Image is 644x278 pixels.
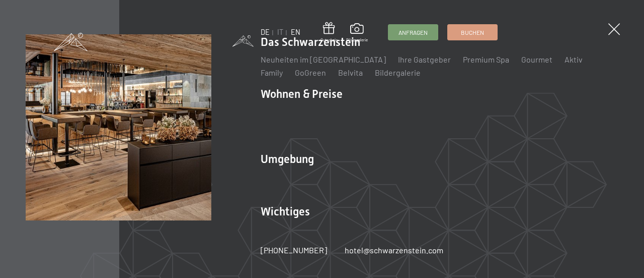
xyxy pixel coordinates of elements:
[346,37,368,43] span: Bildergalerie
[521,54,552,64] a: Gourmet
[26,34,211,220] img: Wellnesshotel Südtirol SCHWARZENSTEIN - Wellnessurlaub in den Alpen, Wandern und Wellness
[346,23,368,42] a: Bildergalerie
[398,28,428,37] span: Anfragen
[320,37,338,43] span: Gutschein
[320,22,338,43] a: Gutschein
[463,54,509,64] a: Premium Spa
[261,245,327,256] a: [PHONE_NUMBER]
[291,28,300,36] a: EN
[261,54,386,64] a: Neuheiten im [GEOGRAPHIC_DATA]
[565,54,583,64] a: Aktiv
[277,28,283,36] a: IT
[388,25,438,40] a: Anfragen
[461,28,484,37] span: Buchen
[261,68,283,77] a: Family
[448,25,497,40] a: Buchen
[261,28,270,36] a: DE
[295,68,326,77] a: GoGreen
[375,68,421,77] a: Bildergalerie
[338,68,363,77] a: Belvita
[261,245,327,255] span: [PHONE_NUMBER]
[398,54,451,64] a: Ihre Gastgeber
[345,245,443,256] a: hotel@schwarzenstein.com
